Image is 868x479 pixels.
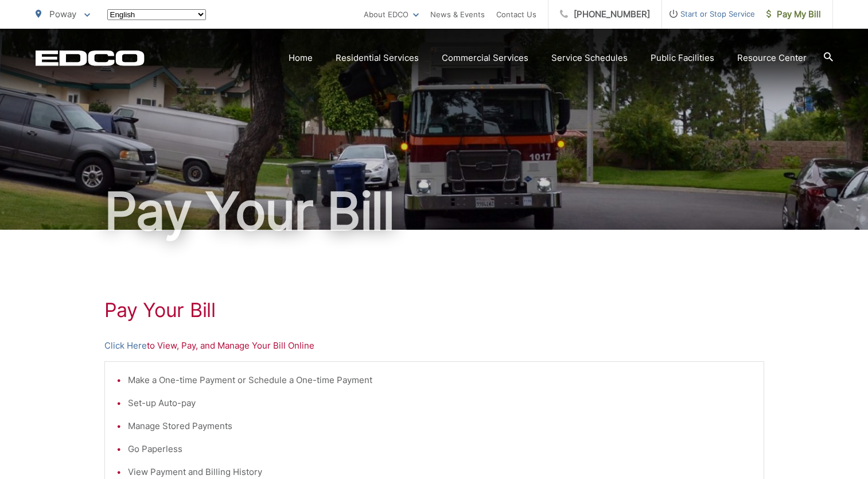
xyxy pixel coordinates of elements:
li: View Payment and Billing History [128,465,752,479]
a: Public Facilities [651,51,714,65]
span: Poway [49,9,76,20]
li: Set-up Auto-pay [128,396,752,410]
a: Service Schedules [551,51,628,65]
select: Select a language [107,9,206,20]
li: Go Paperless [128,442,752,456]
h1: Pay Your Bill [36,183,833,240]
li: Make a One-time Payment or Schedule a One-time Payment [128,373,752,387]
span: Pay My Bill [766,7,821,21]
a: Resource Center [737,51,807,65]
a: Contact Us [496,7,536,21]
a: EDCD logo. Return to the homepage. [36,50,145,66]
a: Click Here [104,339,147,353]
a: News & Events [430,7,485,21]
a: Commercial Services [442,51,528,65]
h1: Pay Your Bill [104,299,764,322]
li: Manage Stored Payments [128,419,752,433]
a: About EDCO [364,7,419,21]
a: Residential Services [336,51,419,65]
p: to View, Pay, and Manage Your Bill Online [104,339,764,353]
a: Home [289,51,313,65]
